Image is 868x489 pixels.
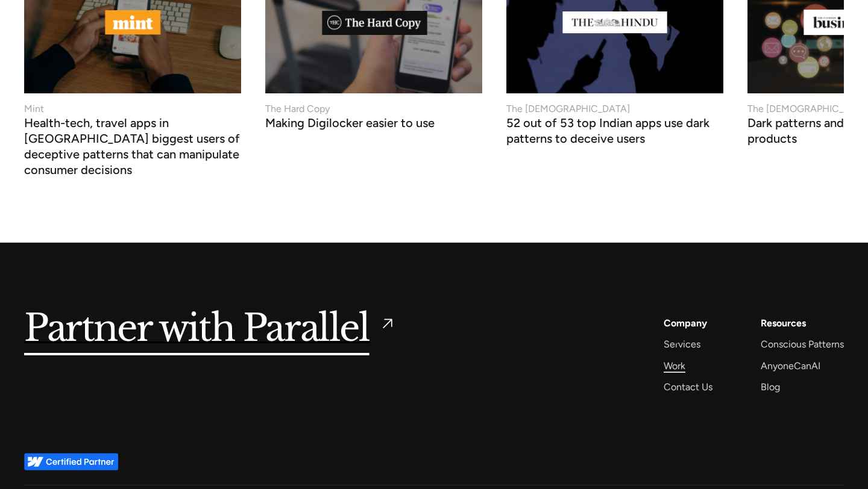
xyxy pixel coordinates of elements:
a: Services [664,336,700,352]
div: The [DEMOGRAPHIC_DATA] [506,102,630,116]
a: Work [664,358,685,374]
h3: 52 out of 53 top Indian apps use dark patterns to deceive users [506,119,723,146]
div: Mint [24,102,44,116]
a: Blog [761,379,780,395]
a: Contact Us [664,379,712,395]
a: Conscious Patterns [761,336,844,352]
h5: Partner with Parallel [24,315,370,343]
a: AnyoneCanAI [761,358,820,374]
div: The Hard Copy [265,102,330,116]
a: Company [664,315,707,331]
div: Resources [761,315,806,331]
h3: Health-tech, travel apps in [GEOGRAPHIC_DATA] biggest users of deceptive patterns that can manipu... [24,119,241,178]
h3: Making Digilocker easier to use [265,119,435,131]
a: Partner with Parallel [24,315,396,343]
